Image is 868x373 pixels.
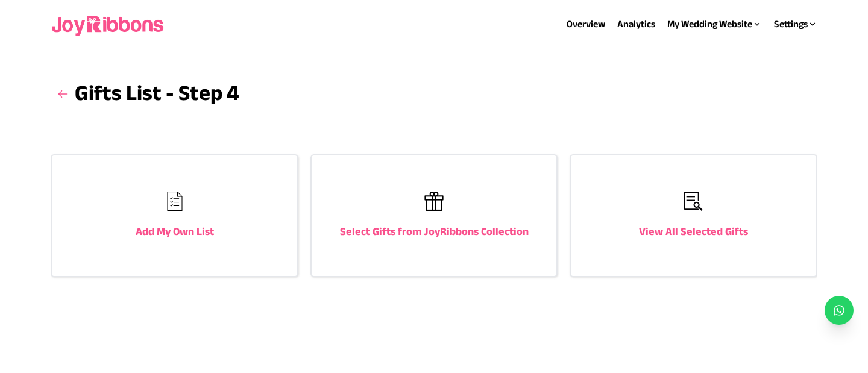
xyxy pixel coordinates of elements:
a: joyribbonsSelect Gifts from JoyRibbons Collection [310,154,558,277]
h3: Add My Own List [136,223,214,240]
img: joyribbons [51,5,166,43]
h3: Select Gifts from JoyRibbons Collection [340,223,529,240]
img: joyribbons [424,192,444,211]
a: joyribbonsAdd My Own List [51,154,298,277]
div: My Wedding Website [667,17,762,31]
h3: Gifts List - Step 4 [51,77,239,111]
a: Analytics [617,19,655,29]
h3: View All Selected Gifts [639,223,748,240]
div: Settings [774,17,817,31]
a: joyribbonsView All Selected Gifts [570,154,817,277]
img: joyribbons [684,192,703,211]
img: joyribbons [165,192,184,211]
a: Overview [567,19,605,29]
